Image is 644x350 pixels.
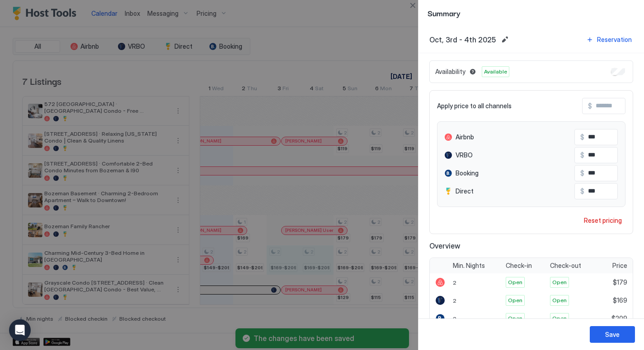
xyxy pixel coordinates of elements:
[435,68,465,76] span: Availability
[456,169,479,177] span: Booking
[584,216,622,225] div: Reset pricing
[508,314,522,322] span: Open
[611,314,627,322] span: $209
[580,151,584,159] span: $
[453,262,485,270] span: Min. Nights
[612,262,627,270] span: Price
[580,187,584,195] span: $
[580,214,625,226] button: Reset pricing
[552,296,567,304] span: Open
[506,262,532,270] span: Check-in
[588,102,592,110] span: $
[552,314,567,322] span: Open
[453,315,456,322] span: 2
[580,169,584,177] span: $
[508,296,522,304] span: Open
[613,296,627,304] span: $169
[597,35,632,44] div: Reservation
[9,319,31,341] div: Open Intercom Messenger
[605,330,620,339] div: Save
[453,279,456,286] span: 2
[429,35,496,44] span: Oct, 3rd - 4th 2025
[456,187,474,195] span: Direct
[585,33,633,46] button: Reservation
[456,151,473,159] span: VRBO
[453,297,456,304] span: 2
[467,66,478,77] button: Blocked dates override all pricing rules and remain unavailable until manually unblocked
[499,34,510,45] button: Edit date range
[590,326,635,343] button: Save
[550,262,581,270] span: Check-out
[552,278,567,286] span: Open
[613,278,627,286] span: $179
[437,102,512,110] span: Apply price to all channels
[429,241,633,250] span: Overview
[508,278,522,286] span: Open
[456,133,474,141] span: Airbnb
[484,68,507,76] span: Available
[428,7,635,18] span: Summary
[580,133,584,141] span: $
